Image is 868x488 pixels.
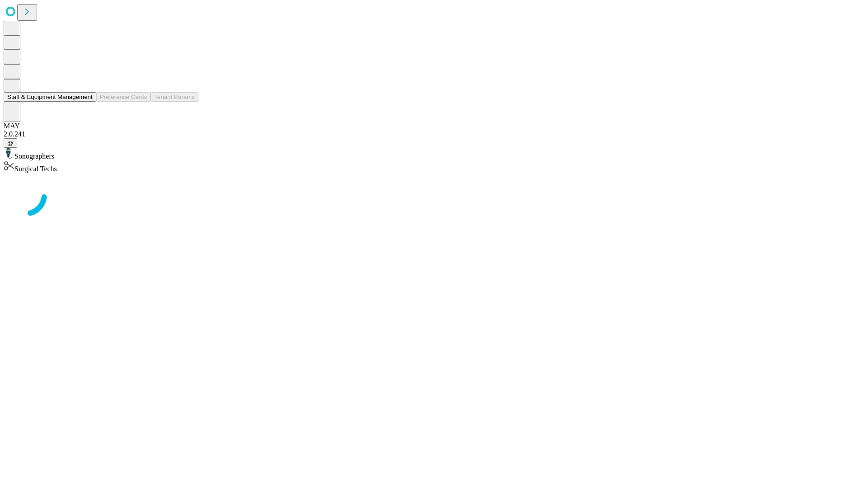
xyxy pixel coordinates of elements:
[4,160,864,173] div: Surgical Techs
[4,122,864,130] div: MAY
[4,138,17,148] button: @
[7,140,14,146] span: @
[4,148,864,160] div: Sonographers
[151,92,198,102] button: Tenant Params
[4,92,96,102] button: Staff & Equipment Management
[96,92,151,102] button: Preference Cards
[4,130,864,138] div: 2.0.241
